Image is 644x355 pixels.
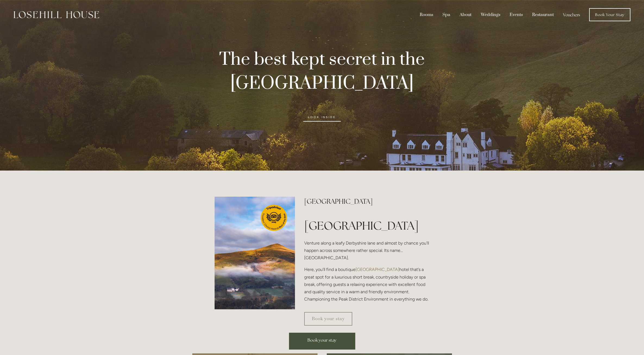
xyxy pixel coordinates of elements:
div: Rooms [416,10,437,20]
a: Book Your Stay [589,8,630,21]
div: Weddings [477,10,504,20]
h2: [GEOGRAPHIC_DATA] [304,197,429,206]
a: [GEOGRAPHIC_DATA] [356,267,399,272]
div: Restaurant [528,10,558,20]
div: Spa [438,10,454,20]
div: Events [505,10,527,20]
div: About [455,10,476,20]
a: look inside [303,113,341,122]
img: Losehill House [14,11,99,18]
a: Book your stay [289,333,355,350]
h1: [GEOGRAPHIC_DATA] [304,218,429,234]
strong: The best kept secret in the [GEOGRAPHIC_DATA] [219,48,429,95]
span: Book your stay [307,337,337,343]
p: Venture along a leafy Derbyshire lane and almost by chance you'll happen across somewhere rather ... [304,239,429,262]
p: Here, you’ll find a boutique hotel that’s a great spot for a luxurious short break, countryside h... [304,266,429,303]
a: Book your stay [304,312,352,326]
a: Vouchers [559,10,584,20]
